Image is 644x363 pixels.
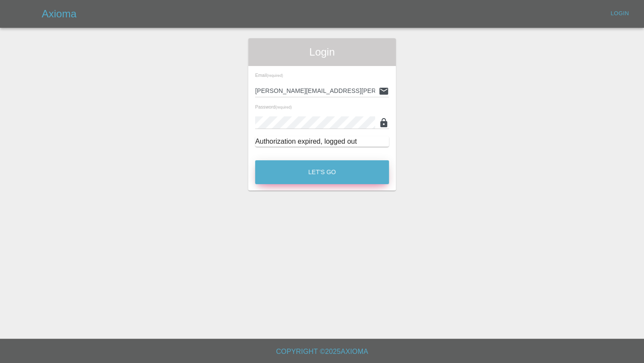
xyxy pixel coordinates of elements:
[276,106,292,109] small: (required)
[42,7,76,21] h5: Axioma
[255,73,283,78] span: Email
[267,74,283,78] small: (required)
[255,136,389,147] div: Authorization expired, logged out
[255,104,292,109] span: Password
[255,45,389,59] span: Login
[255,160,389,184] button: Let's Go
[7,346,637,358] h6: Copyright © 2025 Axioma
[606,7,634,20] a: Login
